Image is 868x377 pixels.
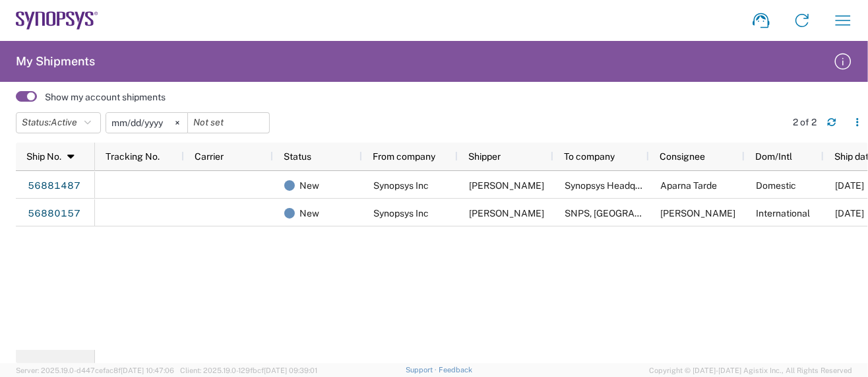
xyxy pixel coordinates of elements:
span: Sarah Wing [469,208,544,219]
span: 09/19/2025 [835,180,864,191]
span: Synopsys Inc [373,208,429,219]
span: Domestic [756,180,796,191]
span: From company [373,151,435,162]
span: New [299,199,319,227]
span: Tiago Goncalves [660,208,735,219]
span: Status [284,151,311,162]
a: Support [406,366,439,374]
div: 2 of 2 [793,116,817,128]
span: Consignee [660,151,705,162]
input: Not set [106,113,187,133]
a: Feedback [439,366,472,374]
span: Synopsys Headquarters USSV [565,180,692,191]
span: To company [564,151,615,162]
input: Not set [188,113,269,133]
span: Client: 2025.19.0-129fbcf [180,366,317,374]
span: 09/19/2025 [835,208,864,219]
span: New [299,172,319,199]
span: Sarah Wing [469,180,544,191]
span: Carrier [195,151,224,162]
span: [DATE] 10:47:06 [121,366,174,374]
a: 56881487 [27,175,81,196]
span: Shipper [468,151,501,162]
span: International [756,208,810,219]
span: Server: 2025.19.0-d447cefac8f [16,366,174,374]
span: Copyright © [DATE]-[DATE] Agistix Inc., All Rights Reserved [649,364,852,376]
label: Show my account shipments [45,91,166,103]
span: [DATE] 09:39:01 [264,366,317,374]
span: Ship No. [26,151,61,162]
span: Synopsys Inc [373,180,429,191]
a: 56880157 [27,203,81,224]
h2: My Shipments [16,53,95,69]
span: Dom/Intl [755,151,792,162]
span: Tracking No. [106,151,160,162]
button: Status:Active [16,112,101,133]
span: Active [51,117,77,127]
span: Aparna Tarde [660,180,717,191]
span: SNPS, Portugal Unipessoal, Lda. [565,208,759,219]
